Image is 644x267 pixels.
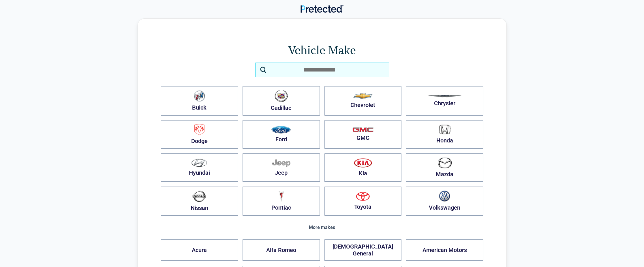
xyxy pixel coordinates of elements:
button: Cadillac [243,86,320,116]
button: Jeep [243,153,320,182]
button: Nissan [161,187,238,216]
button: Buick [161,86,238,116]
button: Hyundai [161,153,238,182]
button: Chevrolet [324,86,402,116]
button: Acura [161,239,238,261]
div: More makes [161,225,483,230]
button: Ford [243,120,320,149]
h1: Vehicle Make [161,42,483,58]
button: American Motors [406,239,483,261]
button: Honda [406,120,483,149]
button: Dodge [161,120,238,149]
button: Volkswagen [406,187,483,216]
button: Mazda [406,153,483,182]
button: [DEMOGRAPHIC_DATA] General [324,239,402,261]
button: Pontiac [243,187,320,216]
button: Toyota [324,187,402,216]
button: Kia [324,153,402,182]
button: Alfa Romeo [243,239,320,261]
button: Chrysler [406,86,483,116]
button: GMC [324,120,402,149]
